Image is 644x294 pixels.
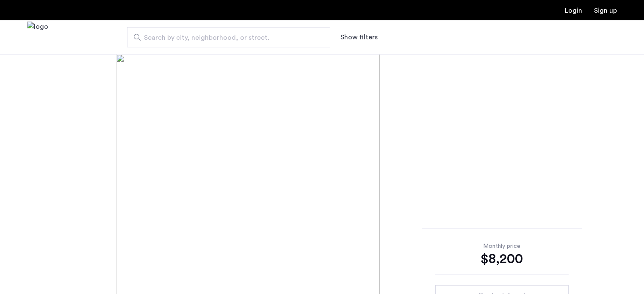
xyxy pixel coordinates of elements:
div: Monthly price [435,242,569,250]
div: $8,200 [435,250,569,267]
img: logo [27,22,48,53]
a: Registration [594,7,617,14]
button: Show or hide filters [340,32,378,42]
span: Search by city, neighborhood, or street. [144,33,307,43]
input: Apartment Search [127,27,330,47]
a: Cazamio Logo [27,22,48,53]
a: Login [565,7,582,14]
